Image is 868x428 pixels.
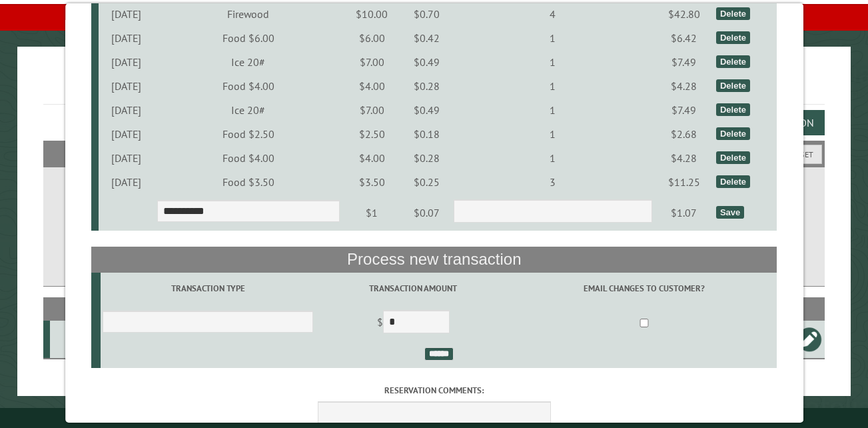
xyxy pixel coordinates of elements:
[452,2,654,26] td: 4
[716,31,750,44] div: Delete
[716,151,750,164] div: Delete
[654,170,714,194] td: $11.25
[98,122,155,146] td: [DATE]
[452,74,654,98] td: 1
[654,122,714,146] td: $2.68
[342,50,402,74] td: $7.00
[716,103,750,116] div: Delete
[513,282,775,295] label: Email changes to customer?
[155,122,342,146] td: Food $2.50
[98,26,155,50] td: [DATE]
[98,170,155,194] td: [DATE]
[654,2,714,26] td: $42.80
[716,7,750,20] div: Delete
[155,98,342,122] td: Ice 20#
[452,98,654,122] td: 1
[342,122,402,146] td: $2.50
[402,194,452,231] td: $0.07
[91,384,777,397] label: Reservation comments:
[50,297,167,321] th: Site
[318,282,509,295] label: Transaction Amount
[342,98,402,122] td: $7.00
[98,2,155,26] td: [DATE]
[55,333,165,346] div: CampStore
[402,170,452,194] td: $0.25
[342,2,402,26] td: $10.00
[155,26,342,50] td: Food $6.00
[452,170,654,194] td: 3
[654,194,714,231] td: $1.07
[654,146,714,170] td: $4.28
[155,50,342,74] td: Ice 20#
[342,170,402,194] td: $3.50
[654,98,714,122] td: $7.49
[452,122,654,146] td: 1
[98,146,155,170] td: [DATE]
[452,146,654,170] td: 1
[43,68,825,105] h1: Reservations
[716,55,750,68] div: Delete
[654,50,714,74] td: $7.49
[315,305,510,342] td: $
[98,74,155,98] td: [DATE]
[716,175,750,188] div: Delete
[402,122,452,146] td: $0.18
[402,26,452,50] td: $0.42
[342,146,402,170] td: $4.00
[155,170,342,194] td: Food $3.50
[402,50,452,74] td: $0.49
[716,79,750,92] div: Delete
[103,282,314,295] label: Transaction Type
[452,50,654,74] td: 1
[402,2,452,26] td: $0.70
[155,146,342,170] td: Food $4.00
[402,98,452,122] td: $0.49
[716,206,744,219] div: Save
[716,127,750,140] div: Delete
[98,50,155,74] td: [DATE]
[342,74,402,98] td: $4.00
[43,141,825,166] h2: Filters
[402,146,452,170] td: $0.28
[98,98,155,122] td: [DATE]
[342,194,402,231] td: $1
[654,26,714,50] td: $6.42
[452,26,654,50] td: 1
[342,26,402,50] td: $6.00
[155,2,342,26] td: Firewood
[654,74,714,98] td: $4.28
[155,74,342,98] td: Food $4.00
[402,74,452,98] td: $0.28
[91,247,777,272] th: Process new transaction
